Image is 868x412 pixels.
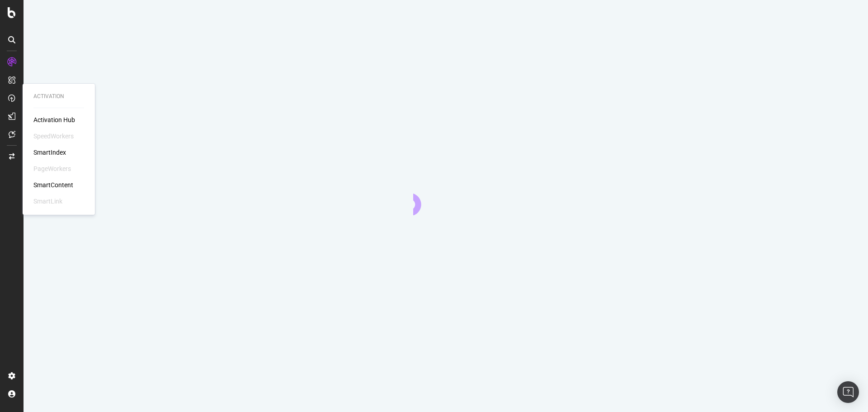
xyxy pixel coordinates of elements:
[33,132,74,141] div: SpeedWorkers
[33,115,75,124] a: Activation Hub
[33,197,62,206] div: SmartLink
[33,164,71,173] div: PageWorkers
[33,93,84,100] div: Activation
[33,148,66,157] a: SmartIndex
[33,180,73,189] a: SmartContent
[837,381,859,403] div: Open Intercom Messenger
[413,183,478,215] div: animation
